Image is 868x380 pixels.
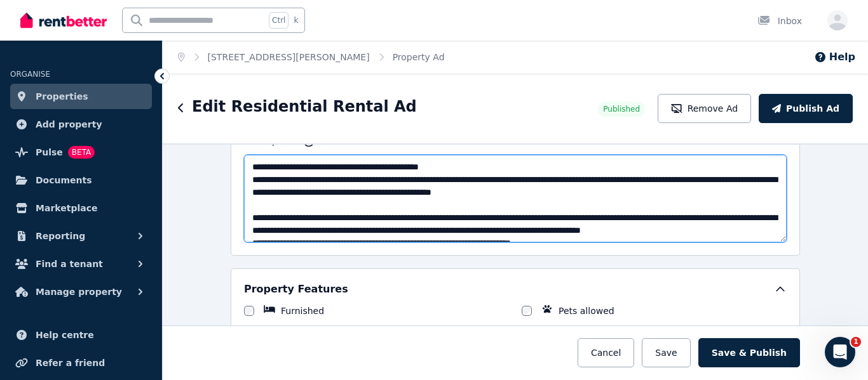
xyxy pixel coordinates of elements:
[10,195,152,221] a: Marketplace
[10,279,152,305] button: Manage property
[578,338,634,367] button: Cancel
[658,94,751,123] button: Remove Ad
[36,173,92,188] span: Documents
[759,94,853,123] button: Publish Ad
[192,96,417,117] h1: Edit Residential Rental Ad
[393,52,445,62] a: Property Ad
[698,338,800,367] button: Save & Publish
[10,251,152,277] button: Find a tenant
[68,146,95,159] span: BETA
[10,84,152,109] a: Properties
[757,15,802,27] div: Inbox
[36,327,94,343] span: Help centre
[10,322,152,348] a: Help centre
[244,282,348,297] h5: Property Features
[10,223,152,249] button: Reporting
[36,145,63,160] span: Pulse
[208,52,370,62] a: [STREET_ADDRESS][PERSON_NAME]
[10,70,50,79] span: ORGANISE
[825,337,855,367] iframe: Intercom live chat
[163,41,460,74] nav: Breadcrumb
[281,305,324,317] label: Furnished
[814,49,855,65] button: Help
[10,350,152,376] a: Refer a friend
[269,12,288,29] span: Ctrl
[10,112,152,137] a: Add property
[603,104,640,114] span: Published
[36,256,103,272] span: Find a tenant
[36,355,105,370] span: Refer a friend
[10,140,152,165] a: PulseBETA
[36,228,85,244] span: Reporting
[36,117,102,132] span: Add property
[20,11,107,30] img: RentBetter
[851,337,861,347] span: 1
[559,305,614,317] label: Pets allowed
[36,89,88,104] span: Properties
[642,338,690,367] button: Save
[10,167,152,193] a: Documents
[36,284,122,299] span: Manage property
[294,15,298,25] span: k
[36,200,97,216] span: Marketplace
